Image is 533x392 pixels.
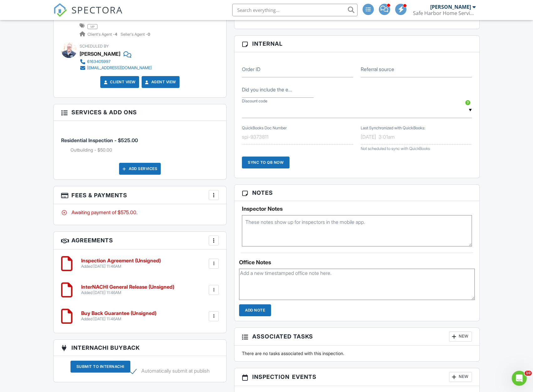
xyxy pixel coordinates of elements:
input: Did you include the entire structure square footage? (we use whole structure square footage, not ... [242,82,314,98]
h3: InterNACHI BuyBack [54,340,226,356]
div: Submit To InterNACHI [71,361,130,373]
div: There are no tasks associated with this inspection. [238,350,476,357]
label: Discount code [242,98,267,104]
div: [PERSON_NAME] [430,4,471,10]
span: SPECTORA [71,3,123,16]
div: Added [DATE] 11:46AM [81,264,161,269]
a: [EMAIL_ADDRESS][DOMAIN_NAME] [80,65,152,71]
input: Search everything... [232,4,358,16]
h6: Buy Back Guarantee (Unsigned) [81,311,156,316]
span: Seller's Agent - [121,32,150,37]
div: New [449,332,472,342]
iframe: Intercom live chat [512,371,527,386]
img: The Best Home Inspection Software - Spectora [53,3,67,17]
div: Awaiting payment of $575.00. [61,209,219,216]
label: QuickBooks Doc Number [242,125,287,131]
h3: Services & Add ons [54,104,226,121]
span: Scheduled By [80,44,109,49]
div: Office Notes [239,259,475,266]
li: Service: Residential Inspection [61,126,219,158]
div: 6163405997 [87,59,111,64]
h3: Fees & Payments [54,186,226,204]
div: [EMAIL_ADDRESS][DOMAIN_NAME] [87,65,152,70]
span: 10 [525,371,532,376]
span: Client's Agent - [87,32,118,37]
li: Add on: Outbuilding [71,147,219,153]
span: Associated Tasks [252,332,313,341]
label: Last Synchronized with QuickBooks: [361,125,425,131]
h5: Inspector Notes [242,206,472,212]
span: Residential Inspection - $525.00 [61,137,138,143]
div: Added [DATE] 11:46AM [81,317,156,322]
label: Automatically submit at publish [130,368,210,376]
span: Inspection [252,373,290,381]
a: Agent View [144,79,176,85]
h3: Agreements [54,232,226,250]
a: InterNACHI General Release (Unsigned) Added [DATE] 11:46AM [81,284,174,295]
h6: InterNACHI General Release (Unsigned) [81,284,174,290]
h3: Internal [234,36,479,52]
div: New [449,372,472,382]
a: Buy Back Guarantee (Unsigned) Added [DATE] 11:46AM [81,311,156,322]
div: Sync to QB Now [242,157,290,168]
h3: Notes [234,185,479,201]
span: VIP [87,24,97,29]
strong: 0 [148,32,150,37]
span: Not scheduled to sync with QuickBooks [361,146,430,151]
input: Add Note [239,304,271,316]
div: Added [DATE] 11:46AM [81,290,174,295]
span: Events [292,373,316,381]
a: SPECTORA [53,8,123,22]
a: 6163405997 [80,59,152,65]
label: Referral source [361,66,394,73]
label: Order ID [242,66,260,73]
a: Client View [102,79,136,85]
a: Submit To InterNACHI [71,361,130,377]
label: Did you include the entire structure square footage? (we use whole structure square footage, not ... [242,86,292,93]
div: Add Services [119,163,161,175]
strong: 4 [115,32,117,37]
a: Inspection Agreement (Unsigned) Added [DATE] 11:46AM [81,258,161,269]
div: Safe Harbor Home Services [413,10,476,16]
div: [PERSON_NAME] [80,49,120,59]
h6: Inspection Agreement (Unsigned) [81,258,161,264]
